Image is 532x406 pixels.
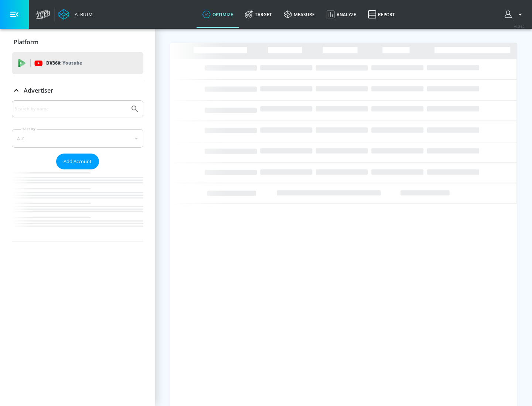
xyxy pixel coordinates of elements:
a: Analyze [321,1,362,28]
p: Advertiser [24,86,53,94]
div: A-Z [12,129,143,148]
p: Youtube [62,59,82,67]
label: Sort By [21,127,37,131]
a: Target [239,1,278,28]
button: Add Account [56,154,99,169]
a: measure [278,1,321,28]
a: optimize [197,1,239,28]
input: Search by name [15,104,127,114]
nav: list of Advertiser [12,169,143,241]
a: Atrium [58,9,93,20]
div: DV360: Youtube [12,52,143,74]
div: Atrium [72,11,93,18]
span: Add Account [64,157,92,166]
a: Report [362,1,401,28]
div: Advertiser [12,80,143,101]
p: DV360: [46,59,82,67]
p: Platform [14,38,38,46]
div: Platform [12,32,143,52]
span: v 4.24.0 [514,24,525,28]
div: Advertiser [12,100,143,241]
